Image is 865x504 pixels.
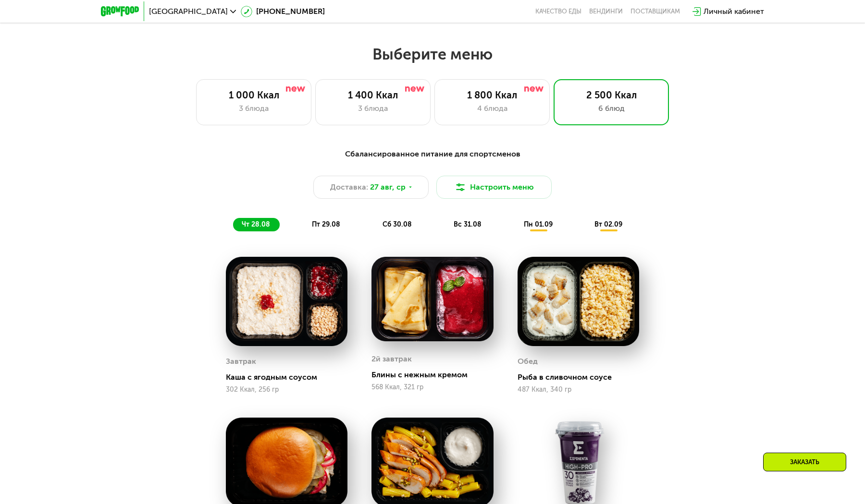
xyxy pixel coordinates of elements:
[763,453,846,471] div: Заказать
[445,89,540,101] div: 1 800 Ккал
[226,354,256,369] div: Завтрак
[589,8,623,15] a: Вендинги
[148,148,717,160] div: Сбалансированное питание для спортсменов
[564,89,659,101] div: 2 500 Ккал
[370,181,406,193] span: 27 авг, ср
[226,372,355,382] div: Каша с ягодным соусом
[325,103,420,114] div: 3 блюда
[371,352,412,366] div: 2й завтрак
[149,8,228,15] span: [GEOGRAPHIC_DATA]
[312,220,340,228] span: пт 29.08
[226,386,347,394] div: 302 Ккал, 256 гр
[704,6,764,17] div: Личный кабинет
[330,181,368,193] span: Доставка:
[630,8,680,15] div: поставщикам
[518,372,647,382] div: Рыба в сливочном соусе
[535,8,581,15] a: Качество еды
[242,220,270,228] span: чт 28.08
[371,384,493,391] div: 568 Ккал, 321 гр
[206,89,301,101] div: 1 000 Ккал
[594,220,622,228] span: вт 02.09
[564,103,659,114] div: 6 блюд
[518,386,639,394] div: 487 Ккал, 340 гр
[325,89,420,101] div: 1 400 Ккал
[31,45,834,64] h2: Выберите меню
[445,103,540,114] div: 4 блюда
[524,220,553,228] span: пн 01.09
[241,6,325,17] a: [PHONE_NUMBER]
[206,103,301,114] div: 3 блюда
[436,176,552,199] button: Настроить меню
[383,220,412,228] span: сб 30.08
[518,354,538,369] div: Обед
[371,370,501,380] div: Блины с нежным кремом
[454,220,482,228] span: вс 31.08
